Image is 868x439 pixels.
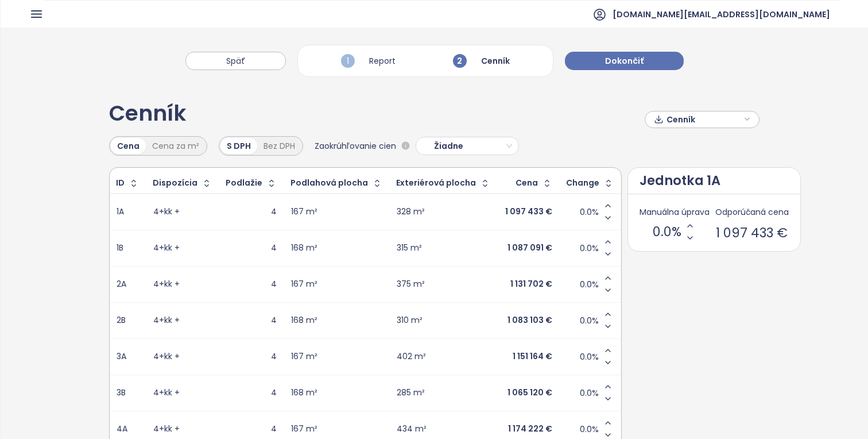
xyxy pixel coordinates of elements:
[153,207,180,217] div: 4+kk +
[396,179,476,187] div: Exteriérová plocha
[602,357,614,369] button: Decrease value
[271,279,277,290] div: 4
[291,352,317,362] div: 167 m²
[146,138,206,154] div: Cena za m²
[516,179,538,187] div: Cena
[602,417,614,429] button: Increase value
[153,352,180,362] div: 4+kk +
[153,243,180,253] div: 4+kk +
[580,279,599,290] span: 0.0%
[580,423,599,435] span: 0.0%
[510,279,552,290] div: 1 131 702 €
[153,424,180,434] div: 4+kk +
[397,315,423,326] div: 310 m²
[580,387,599,399] span: 0.0%
[651,111,753,128] div: button
[602,212,614,224] button: Decrease value
[602,321,614,333] button: Decrease value
[653,225,681,239] span: 0.0%
[605,55,644,67] span: Dokončiť
[185,52,286,70] button: Späť
[291,315,317,326] div: 168 m²
[290,179,368,187] div: Podlahová plocha
[715,206,789,218] span: Odporúčaná cena
[291,424,317,434] div: 167 m²
[602,272,614,284] button: Increase value
[507,388,552,398] div: 1 065 120 €
[566,179,599,187] div: Change
[508,424,552,434] div: 1 174 222 €
[420,137,489,155] span: Žiadne
[153,179,197,187] div: Dispozícia
[450,51,513,71] div: Cenník
[565,52,684,70] button: Dokončiť
[271,207,277,217] div: 4
[153,388,180,398] div: 4+kk +
[271,352,277,362] div: 4
[117,243,123,253] div: 1B
[117,424,127,434] div: 4A
[397,424,427,434] div: 434 m²
[117,279,126,290] div: 2A
[640,174,720,188] span: Jednotka 1A
[153,315,180,326] div: 4+kk +
[291,243,317,253] div: 168 m²
[505,207,552,217] div: 1 097 433 €
[613,1,830,28] span: [DOMAIN_NAME][EMAIL_ADDRESS][DOMAIN_NAME]
[602,236,614,248] button: Increase value
[271,424,277,434] div: 4
[602,393,614,405] button: Decrease value
[220,138,257,154] div: S DPH
[513,352,552,362] div: 1 151 164 €
[257,138,301,154] div: Bez DPH
[580,351,599,363] span: 0.0%
[117,388,126,398] div: 3B
[271,315,277,326] div: 4
[507,315,552,326] div: 1 083 103 €
[291,388,317,398] div: 168 m²
[666,111,741,128] span: Cenník
[338,51,398,71] div: Report
[341,54,355,68] span: 1
[315,140,396,152] span: Zaokrúhľovanie cien
[117,207,124,217] div: 1A
[291,279,317,290] div: 167 m²
[397,352,426,362] div: 402 m²
[271,388,277,398] div: 4
[226,179,262,187] div: Podlažie
[109,103,186,136] div: Cenník
[116,179,125,187] div: ID
[602,345,614,357] button: Increase value
[111,138,146,154] div: Cena
[153,279,180,290] div: 4+kk +
[684,232,696,244] button: Decrease Min Price
[580,206,599,218] span: 0.0%
[117,315,126,326] div: 2B
[507,243,552,253] div: 1 087 091 €
[602,200,614,212] button: Increase value
[602,284,614,296] button: Decrease value
[226,55,245,67] span: Späť
[397,279,425,290] div: 375 m²
[602,309,614,321] button: Increase value
[453,54,467,68] span: 2
[271,243,277,253] div: 4
[397,243,422,253] div: 315 m²
[291,207,317,217] div: 167 m²
[397,207,425,217] div: 328 m²
[580,242,599,254] span: 0.0%
[397,388,425,398] div: 285 m²
[117,352,126,362] div: 3A
[684,219,696,232] button: Increase Min Price
[716,221,788,245] span: 1 097 433 €
[580,315,599,326] span: 0.0%
[602,381,614,393] button: Increase value
[602,248,614,260] button: Decrease value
